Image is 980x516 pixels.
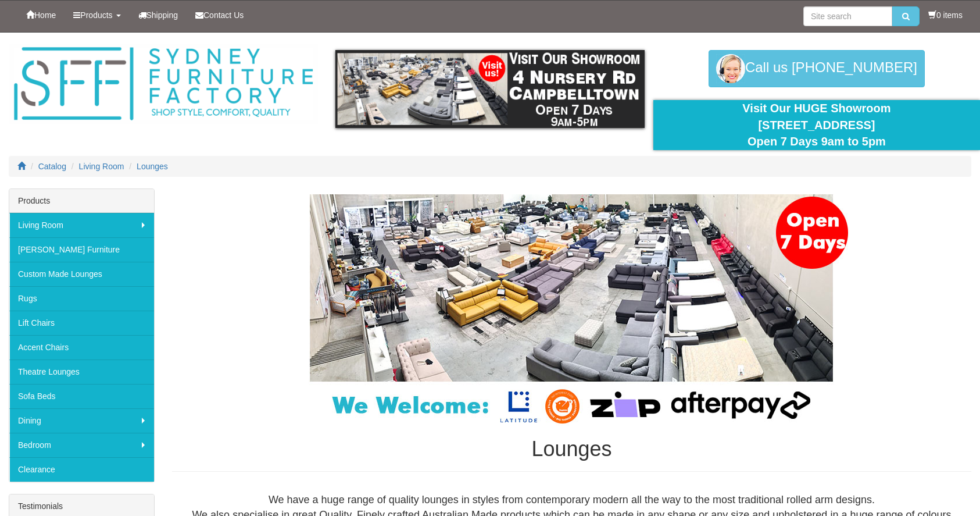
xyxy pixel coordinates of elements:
a: [PERSON_NAME] Furniture [9,237,154,262]
a: Custom Made Lounges [9,262,154,286]
a: Catalog [38,162,66,171]
a: Sofa Beds [9,384,154,408]
a: Rugs [9,286,154,311]
a: Lift Chairs [9,311,154,335]
a: Shipping [130,1,187,30]
a: Lounges [137,162,168,171]
a: Products [65,1,129,30]
span: Contact Us [203,10,244,20]
span: Shipping [146,10,178,20]
span: Products [80,10,112,20]
img: Lounges [281,194,862,426]
a: Living Room [9,213,154,237]
a: Clearance [9,457,154,482]
a: Theatre Lounges [9,360,154,384]
a: Living Room [79,162,124,171]
img: Sydney Furniture Factory [9,44,318,124]
div: Visit Our HUGE Showroom [STREET_ADDRESS] Open 7 Days 9am to 5pm [662,100,971,150]
span: Home [34,10,56,20]
a: Dining [9,408,154,433]
h1: Lounges [172,437,971,461]
a: Bedroom [9,433,154,457]
a: Contact Us [187,1,252,30]
div: Products [9,189,154,213]
a: Home [17,1,65,30]
a: Accent Chairs [9,335,154,360]
li: 0 items [928,9,963,21]
img: showroom.gif [335,50,645,128]
input: Site search [803,6,892,26]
